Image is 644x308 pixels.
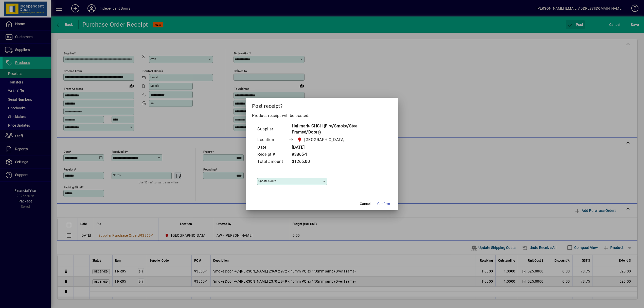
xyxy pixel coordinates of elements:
mat-label: Update costs [258,179,276,183]
td: Date [257,144,288,151]
td: $1265.00 [288,158,387,165]
td: Location [257,136,288,144]
h2: Post receipt? [246,98,398,112]
td: Receipt # [257,151,288,158]
span: [GEOGRAPHIC_DATA] [304,137,345,143]
td: Supplier [257,123,288,136]
td: 93865-1 [288,151,387,158]
button: Confirm [375,199,392,208]
td: Hallmark- CHCH (Fire/Smoke/Steel Framed/Doors) [288,123,387,136]
button: Cancel [357,199,373,208]
p: Product receipt will be posted. [252,113,392,119]
td: [DATE] [288,144,387,151]
span: Confirm [377,201,390,207]
span: Christchurch [296,136,347,143]
span: Cancel [360,201,370,207]
td: Total amount [257,158,288,165]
